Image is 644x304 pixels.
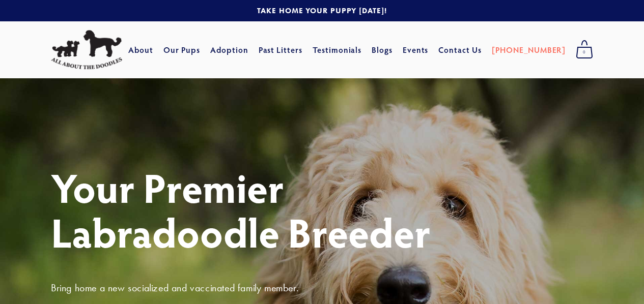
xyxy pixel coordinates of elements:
a: Blogs [372,41,393,59]
h3: Bring home a new socialized and vaccinated family member. [51,281,593,294]
a: Past Litters [259,44,303,55]
a: [PHONE_NUMBER] [492,41,566,59]
span: 0 [576,46,593,59]
h1: Your Premier Labradoodle Breeder [51,165,593,254]
a: Our Pups [163,41,201,59]
a: About [128,41,153,59]
a: Testimonials [313,41,362,59]
a: 0 items in cart [571,37,598,63]
a: Adoption [210,41,248,59]
a: Contact Us [438,41,482,59]
a: Events [403,41,429,59]
img: All About The Doodles [51,30,122,70]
